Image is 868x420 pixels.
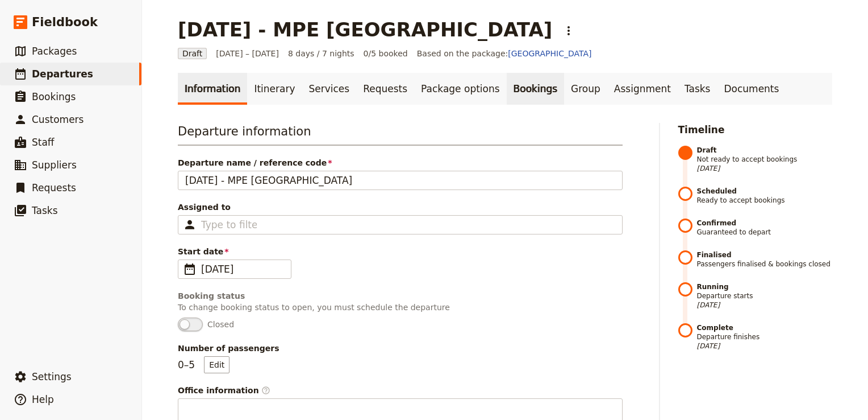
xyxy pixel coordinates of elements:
[302,73,357,105] a: Services
[697,219,833,237] span: Guaranteed to depart
[697,323,833,351] span: Departure finishes
[678,73,717,105] a: Tasks
[32,46,77,57] span: Packages
[178,157,623,168] span: Departure name / reference code
[288,48,354,59] span: 8 days / 7 nights
[178,48,207,59] span: Draft
[201,262,284,276] span: [DATE]
[178,201,623,213] span: Assigned to
[697,300,833,310] span: [DATE]
[178,73,247,105] a: Information
[697,323,833,332] strong: Complete
[697,219,833,228] strong: Confirmed
[356,73,414,105] a: Requests
[364,48,408,59] span: 0/5 booked
[32,137,55,148] span: Staff
[559,21,578,40] button: Actions
[508,49,591,58] a: [GEOGRAPHIC_DATA]
[178,385,623,396] span: Office information
[697,146,833,173] span: Not ready to accept bookings
[697,164,833,173] span: [DATE]
[32,205,58,216] span: Tasks
[32,14,98,31] span: Fieldbook
[32,68,93,80] span: Departures
[32,159,77,171] span: Suppliers
[178,171,623,190] input: Departure name / reference code
[697,146,833,155] strong: Draft
[417,48,592,59] span: Based on the package:
[178,290,623,302] div: Booking status
[183,262,197,276] span: ​
[204,356,229,373] button: Number of passengers0–5
[697,250,833,260] strong: Finalised
[697,282,833,310] span: Departure starts
[216,48,279,59] span: [DATE] – [DATE]
[32,182,76,193] span: Requests
[201,218,257,232] input: Assigned to
[178,18,552,41] h1: [DATE] - MPE [GEOGRAPHIC_DATA]
[697,250,833,269] span: Passengers finalised & bookings closed
[178,246,623,257] span: Start date
[247,73,302,105] a: Itinerary
[178,302,623,313] p: To change booking status to open, you must schedule the departure
[697,187,833,205] span: Ready to accept bookings
[697,341,833,351] span: [DATE]
[564,73,607,105] a: Group
[261,386,270,395] span: ​
[507,73,564,105] a: Bookings
[178,343,623,354] span: Number of passengers
[697,282,833,291] strong: Running
[717,73,786,105] a: Documents
[697,187,833,196] strong: Scheduled
[32,114,84,125] span: Customers
[207,319,234,330] span: Closed
[178,356,229,373] p: 0 – 5
[414,73,506,105] a: Package options
[32,394,54,405] span: Help
[678,123,833,137] h2: Timeline
[32,91,76,102] span: Bookings
[178,123,623,146] h3: Departure information
[32,371,72,382] span: Settings
[607,73,678,105] a: Assignment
